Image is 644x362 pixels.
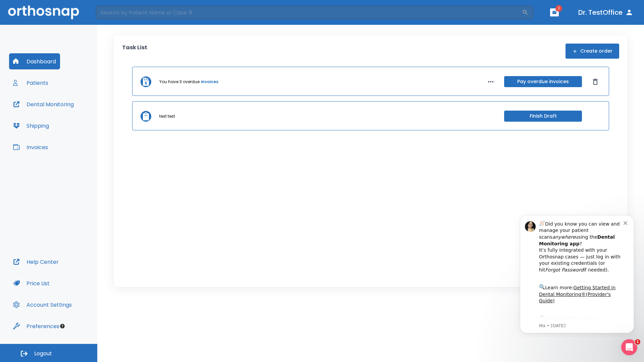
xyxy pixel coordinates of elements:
[122,44,147,59] p: Task List
[9,254,63,270] button: Help Center
[9,139,52,155] button: Invoices
[504,76,582,87] button: Pay overdue invoices
[590,76,601,87] button: Dismiss
[9,118,53,134] button: Shipping
[34,350,52,357] span: Logout
[510,209,644,337] iframe: Intercom notifications message
[8,5,79,19] img: Orthosnap
[504,111,582,122] button: Finish Draft
[96,6,522,19] input: Search by Patient Name or Case #
[201,79,218,85] a: invoices
[9,318,63,334] button: Preferences
[29,105,114,139] div: Download the app: | ​ Let us know if you need help getting started!
[114,10,119,16] button: Dismiss notification
[159,113,175,119] p: test test
[59,323,65,329] div: Tooltip anchor
[555,5,562,12] span: 1
[9,297,76,313] button: Account Settings
[9,96,78,112] button: Dental Monitoring
[9,275,54,291] button: Price List
[566,44,619,59] button: Create order
[9,53,60,69] button: Dashboard
[29,114,114,120] p: Message from Ma, sent 7w ago
[635,339,640,345] span: 1
[621,339,637,355] iframe: Intercom live chat
[9,75,52,91] button: Patients
[576,6,636,18] button: Dr. TestOffice
[159,79,200,85] p: You have 3 overdue
[29,107,89,119] a: App Store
